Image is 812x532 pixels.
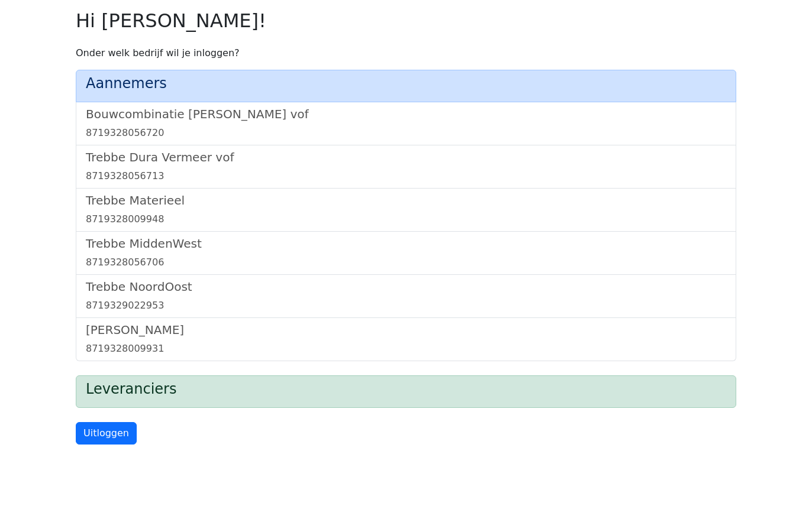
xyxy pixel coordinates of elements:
div: 8719328009931 [86,342,726,356]
a: Trebbe NoordOost8719329022953 [86,280,726,313]
h4: Leveranciers [86,381,726,398]
h5: [PERSON_NAME] [86,323,726,337]
h5: Trebbe MiddenWest [86,236,726,251]
a: Trebbe Materieel8719328009948 [86,193,726,226]
div: 8719328056720 [86,126,726,140]
div: 8719328056706 [86,255,726,270]
a: Trebbe Dura Vermeer vof8719328056713 [86,150,726,183]
h5: Trebbe Materieel [86,193,726,207]
h5: Trebbe Dura Vermeer vof [86,150,726,164]
h4: Aannemers [86,75,726,92]
div: 8719328056713 [86,169,726,183]
h5: Bouwcombinatie [PERSON_NAME] vof [86,107,726,121]
div: 8719329022953 [86,299,726,313]
a: [PERSON_NAME]8719328009931 [86,323,726,356]
h2: Hi [PERSON_NAME]! [76,9,736,32]
div: 8719328009948 [86,212,726,226]
a: Bouwcombinatie [PERSON_NAME] vof8719328056720 [86,107,726,140]
h5: Trebbe NoordOost [86,280,726,294]
a: Uitloggen [76,422,137,445]
a: Trebbe MiddenWest8719328056706 [86,236,726,270]
p: Onder welk bedrijf wil je inloggen? [76,46,736,60]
